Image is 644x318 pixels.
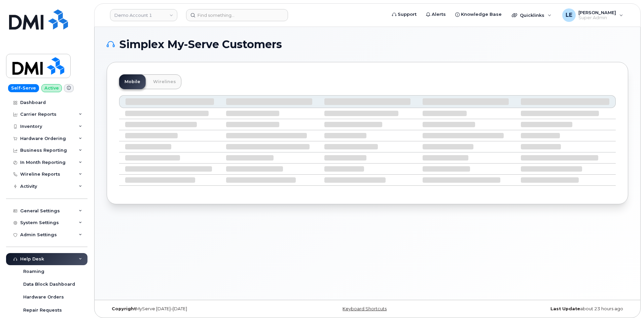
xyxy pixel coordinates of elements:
strong: Last Update [550,306,580,311]
a: Mobile [119,74,146,89]
a: Wirelines [148,74,181,89]
div: MyServe [DATE]–[DATE] [107,306,281,312]
a: Keyboard Shortcuts [343,306,387,311]
strong: Copyright [112,306,136,311]
div: about 23 hours ago [454,306,628,312]
span: Simplex My-Serve Customers [119,39,282,49]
